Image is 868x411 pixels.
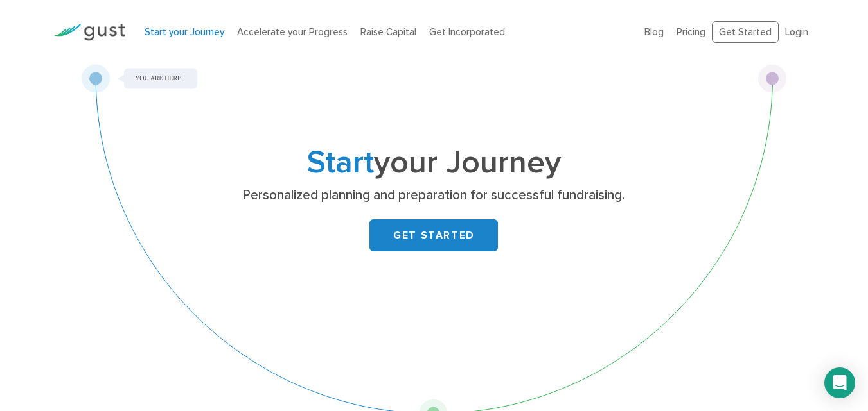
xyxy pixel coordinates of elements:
[180,148,687,178] h1: your Journey
[307,144,374,181] span: Start
[429,26,505,38] a: Get Incorporated
[237,26,348,38] a: Accelerate your Progress
[53,24,125,41] img: Gust Logo
[360,26,416,38] a: Raise Capital
[824,367,855,398] div: Open Intercom Messenger
[185,187,683,205] p: Personalized planning and preparation for successful fundraising.
[369,219,498,251] a: GET STARTED
[677,26,705,38] a: Pricing
[644,26,664,38] a: Blog
[145,26,224,38] a: Start your Journey
[785,26,808,38] a: Login
[712,21,779,44] a: Get Started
